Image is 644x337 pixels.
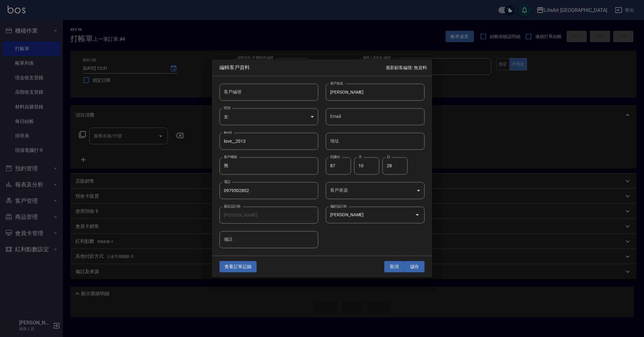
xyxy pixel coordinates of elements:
[330,204,347,208] label: 偏好設計師
[358,155,362,159] label: 月
[219,207,318,224] div: [PERSON_NAME]
[224,204,240,208] label: 最近設計師
[219,261,257,273] button: 查看訂單記錄
[219,64,386,71] span: 編輯客戶資料
[224,179,230,184] label: 電話
[387,155,390,159] label: 日
[224,130,232,135] label: lineId
[330,81,343,86] label: 客戶姓名
[219,108,318,125] div: 女
[224,105,230,110] label: 性別
[330,155,340,159] label: 民國年
[412,210,422,220] button: Open
[224,155,237,159] label: 客戶暱稱
[404,261,425,273] button: 儲存
[384,261,404,273] button: 取消
[386,64,427,71] p: 最新顧客編號: 無資料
